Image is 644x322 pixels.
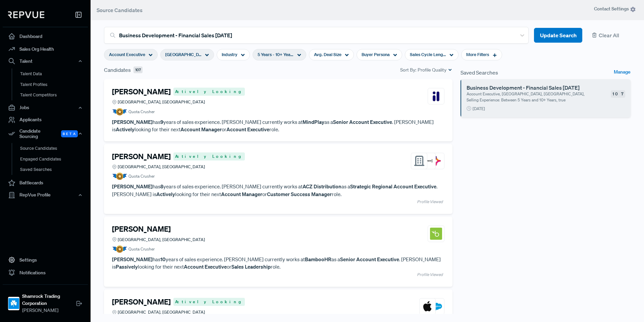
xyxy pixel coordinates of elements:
button: Clear All [588,28,631,43]
p: Account Executive, [GEOGRAPHIC_DATA], [GEOGRAPHIC_DATA], Selling Experience: Between 5 Years and ... [467,91,590,103]
strong: MindPlay [303,119,324,125]
button: Candidate Sourcing Beta [3,126,88,142]
strong: Passively [116,263,138,270]
article: Profile Viewed [112,271,444,279]
span: Industry [222,51,237,58]
a: Shamrock Trading CorporationShamrock Trading Corporation[PERSON_NAME] [3,284,88,317]
span: 5 Years - 10+ Years [258,51,294,58]
img: Shamrock Trading Corporation [8,298,19,309]
span: Avg. Deal Size [314,51,341,58]
span: Sales Cycle Length [410,51,446,58]
strong: Actively [156,191,175,197]
a: Dashboard [3,30,88,43]
span: Quota Crusher [128,246,155,252]
span: [DATE] [473,106,485,112]
strong: [PERSON_NAME] [112,183,153,190]
span: 107 [611,90,625,98]
span: Beta [61,130,78,137]
button: Jobs [3,102,88,113]
p: has years of sales experience. [PERSON_NAME] currently works at as a . [PERSON_NAME] is looking f... [112,118,444,133]
span: Quota Crusher [128,173,155,179]
img: Imagine Learning [430,90,442,102]
strong: Actively [116,126,135,133]
button: Talent [3,55,88,67]
strong: Shamrock Trading Corporation [22,293,76,307]
strong: 10 [160,256,166,263]
span: [GEOGRAPHIC_DATA], [GEOGRAPHIC_DATA] [165,51,202,58]
p: has years of sales experience. [PERSON_NAME] currently works at as a . [PERSON_NAME] is looking f... [112,256,444,271]
h4: [PERSON_NAME] [112,152,171,161]
strong: Senior Account Executive [333,119,392,125]
a: Settings [3,254,88,266]
strong: [PERSON_NAME] [112,256,153,263]
img: Quota Badge [112,173,127,180]
strong: Account Executive [184,263,227,270]
button: RepVue Profile [3,189,88,201]
a: Battlecards [3,177,88,189]
img: Salesforce [430,301,442,313]
strong: Senior Account Executive [340,256,399,263]
a: Talent Data [12,68,97,79]
span: Actively Looking [173,298,245,306]
strong: Customer Success Manager [267,191,332,197]
h4: [PERSON_NAME] [112,225,171,233]
a: Engaged Candidates [12,154,97,165]
article: Profile Viewed [112,198,444,206]
strong: 9 [160,119,163,125]
a: Talent Profiles [12,79,97,90]
p: has years of sales experience. [PERSON_NAME] currently works at as a . [PERSON_NAME] is looking f... [112,183,444,198]
h4: [PERSON_NAME] [112,87,171,96]
span: More Filters [466,51,489,58]
h6: Business Development - Financial Sales [DATE] [467,85,604,91]
span: [GEOGRAPHIC_DATA], [GEOGRAPHIC_DATA] [118,309,205,315]
span: Actively Looking [173,88,245,96]
a: Talent Competitors [12,90,97,100]
strong: 8 [160,183,163,190]
h4: [PERSON_NAME] [112,297,171,306]
span: Candidates [104,66,131,74]
a: Sales Org Health [3,43,88,55]
span: Quota Crusher [128,109,155,115]
img: Zoomin [422,155,434,167]
strong: ACZ Distribution [303,183,341,190]
a: Applicants [3,113,88,126]
a: Source Candidates [12,143,97,154]
strong: Sales Leadership [231,263,271,270]
div: Candidate Sourcing [3,126,88,142]
span: 107 [133,66,143,74]
div: Sort By: [400,66,452,74]
a: Manage [614,68,631,77]
span: Account Executive [109,51,145,58]
span: Buyer Persona [362,51,390,58]
strong: [PERSON_NAME] [112,119,153,125]
strong: Account Executive [226,126,269,133]
img: Quota Badge [112,108,127,116]
span: [PERSON_NAME] [22,307,76,314]
strong: BambooHR [305,256,331,263]
span: [GEOGRAPHIC_DATA], [GEOGRAPHIC_DATA] [118,236,205,243]
span: Source Candidates [97,7,143,13]
img: BambooHR [430,228,442,240]
span: Profile Quality [418,66,446,74]
strong: Strategic Regional Account Executive [350,183,436,190]
a: Notifications [3,266,88,279]
img: Quota Badge [112,245,127,253]
img: Apple [422,301,434,313]
img: RepVue [8,11,44,18]
span: Actively Looking [173,152,245,160]
span: Contact Settings [594,5,636,12]
img: Jitterbit [430,155,442,167]
strong: Account Manager [180,126,222,133]
button: Update Search [534,28,582,43]
a: Saved Searches [12,164,97,175]
span: Saved Searches [461,68,498,77]
strong: Account Manager [221,191,262,197]
span: [GEOGRAPHIC_DATA], [GEOGRAPHIC_DATA] [118,99,205,105]
span: [GEOGRAPHIC_DATA], [GEOGRAPHIC_DATA] [118,164,205,170]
